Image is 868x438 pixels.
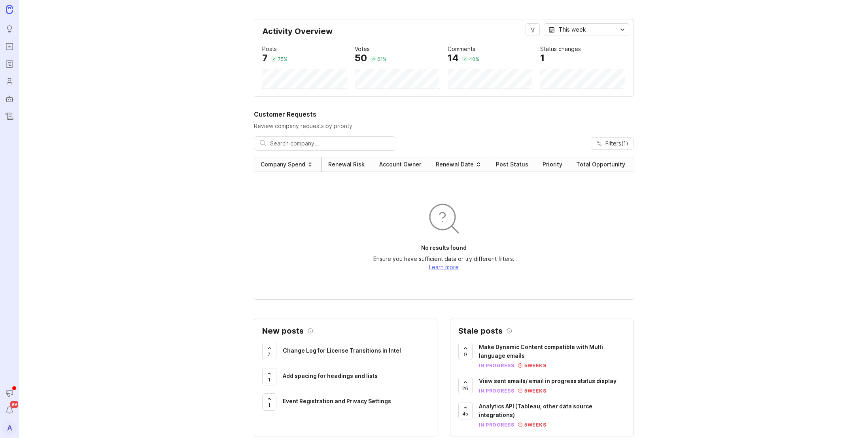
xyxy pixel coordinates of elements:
[262,27,625,42] div: Activity Overview
[2,109,17,123] a: Changelog
[543,160,562,168] div: Priority
[270,139,390,148] input: Search company...
[2,74,17,89] a: Users
[262,53,268,63] div: 7
[2,403,17,417] button: Notifications
[469,56,479,62] div: 40 %
[262,368,276,385] button: 1
[448,45,475,53] div: Comments
[479,362,514,369] div: in progress
[429,264,459,270] a: Learn more
[464,351,467,358] span: 9
[278,56,287,62] div: 75 %
[479,421,514,428] div: in progress
[2,421,17,435] button: A
[522,421,546,428] div: 5 weeks
[283,398,391,404] span: Event Registration and Privacy Settings
[2,40,17,54] a: Portal
[479,402,625,428] a: Analytics API (Tableau, other data source integrations)in progress5weeks
[522,387,546,394] div: 5 weeks
[2,22,17,36] a: Ideas
[262,45,277,53] div: Posts
[283,372,378,379] span: Add spacing for headings and lists
[458,327,503,335] h2: Stale posts
[283,372,429,382] a: Add spacing for headings and lists
[479,387,514,394] div: in progress
[479,378,616,384] span: View sent emails/ email in progress status display
[283,347,401,354] span: Change Log for License Transitions in Intel
[261,160,305,168] div: Company Spend
[2,386,17,400] button: Announcements
[254,109,634,119] h2: Customer Requests
[540,45,581,53] div: Status changes
[479,343,625,369] a: Make Dynamic Content compatible with Multi language emailsin progress5weeks
[355,45,370,53] div: Votes
[425,200,463,238] img: svg+xml;base64,PHN2ZyB3aWR0aD0iOTYiIGhlaWdodD0iOTYiIGZpbGw9Im5vbmUiIHhtbG5zPSJodHRwOi8vd3d3LnczLm...
[462,410,468,417] span: 45
[458,377,473,394] button: 26
[377,56,387,62] div: 61 %
[458,402,473,419] button: 45
[522,362,546,369] div: 5 weeks
[479,377,625,394] a: View sent emails/ email in progress status displayin progress5weeks
[2,92,17,106] a: Autopilot
[496,160,528,168] div: Post Status
[421,244,467,252] p: No results found
[479,403,592,418] span: Analytics API (Tableau, other data source integrations)
[518,363,522,368] img: svg+xml;base64,PHN2ZyB3aWR0aD0iMTEiIGhlaWdodD0iMTEiIGZpbGw9Im5vbmUiIHhtbG5zPSJodHRwOi8vd3d3LnczLm...
[268,351,270,358] span: 7
[621,140,628,147] span: ( 1 )
[605,140,628,147] span: Filters
[328,160,365,168] div: Renewal Risk
[458,343,473,360] button: 9
[373,255,514,263] p: Ensure you have sufficient data or try different filters.
[379,160,421,168] div: Account Owner
[448,53,459,63] div: 14
[2,57,17,71] a: Roadmaps
[591,137,634,150] button: Filters(1)
[262,343,276,360] button: 7
[540,53,545,63] div: 1
[10,401,18,408] span: 99
[268,376,270,383] span: 1
[283,346,429,357] a: Change Log for License Transitions in Intel
[462,385,468,392] span: 26
[283,397,429,408] a: Event Registration and Privacy Settings
[262,393,276,411] button: 1
[268,402,270,408] span: 1
[559,25,586,34] div: This week
[518,423,522,427] img: svg+xml;base64,PHN2ZyB3aWR0aD0iMTEiIGhlaWdodD0iMTEiIGZpbGw9Im5vbmUiIHhtbG5zPSJodHRwOi8vd3d3LnczLm...
[254,122,634,130] p: Review company requests by priority
[518,389,522,393] img: svg+xml;base64,PHN2ZyB3aWR0aD0iMTEiIGhlaWdodD0iMTEiIGZpbGw9Im5vbmUiIHhtbG5zPSJodHRwOi8vd3d3LnczLm...
[262,327,304,335] h2: New posts
[436,160,474,168] div: Renewal Date
[355,53,367,63] div: 50
[479,344,603,359] span: Make Dynamic Content compatible with Multi language emails
[576,160,625,168] div: Total Opportunity
[616,26,629,33] svg: toggle icon
[6,5,13,14] img: Canny Home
